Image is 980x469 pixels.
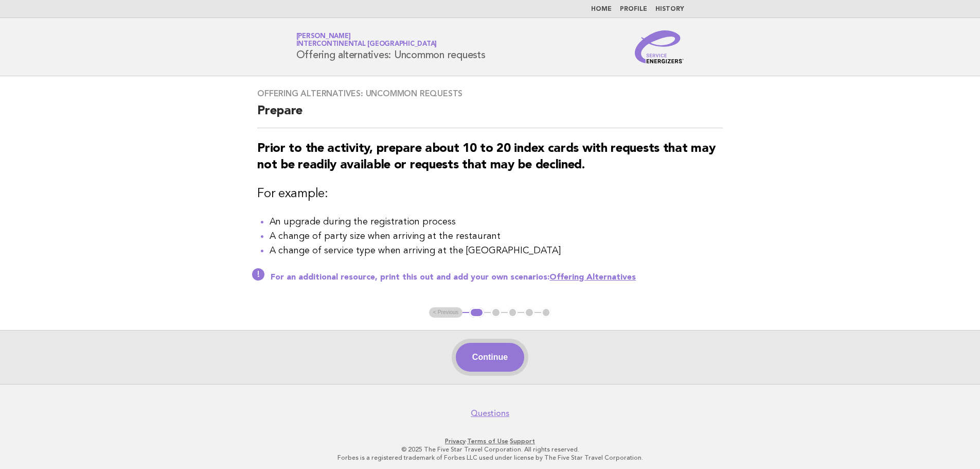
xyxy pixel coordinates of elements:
[510,438,535,445] a: Support
[270,229,723,244] li: A change of party size when arriving at the restaurant
[257,89,723,99] h3: Offering alternatives: Uncommon requests
[271,272,723,283] p: For an additional resource, print this out and add your own scenarios:
[175,454,805,462] p: Forbes is a registered trademark of Forbes LLC used under license by The Five Star Travel Corpora...
[456,343,524,372] button: Continue
[445,438,466,445] a: Privacy
[175,437,805,445] p: · ·
[296,41,437,48] span: InterContinental [GEOGRAPHIC_DATA]
[296,33,437,47] a: [PERSON_NAME]InterContinental [GEOGRAPHIC_DATA]
[296,33,486,60] h1: Offering alternatives: Uncommon requests
[549,273,636,282] a: Offering Alternatives
[257,186,723,202] h3: For example:
[257,103,723,128] h2: Prepare
[469,307,484,318] button: 1
[270,244,723,258] li: A change of service type when arriving at the [GEOGRAPHIC_DATA]
[471,408,509,419] a: Questions
[635,30,684,63] img: Service Energizers
[620,6,647,12] a: Profile
[655,6,684,12] a: History
[467,438,508,445] a: Terms of Use
[175,445,805,454] p: © 2025 The Five Star Travel Corporation. All rights reserved.
[270,215,723,229] li: An upgrade during the registration process
[591,6,612,12] a: Home
[257,143,715,171] strong: Prior to the activity, prepare about 10 to 20 index cards with requests that may not be readily a...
